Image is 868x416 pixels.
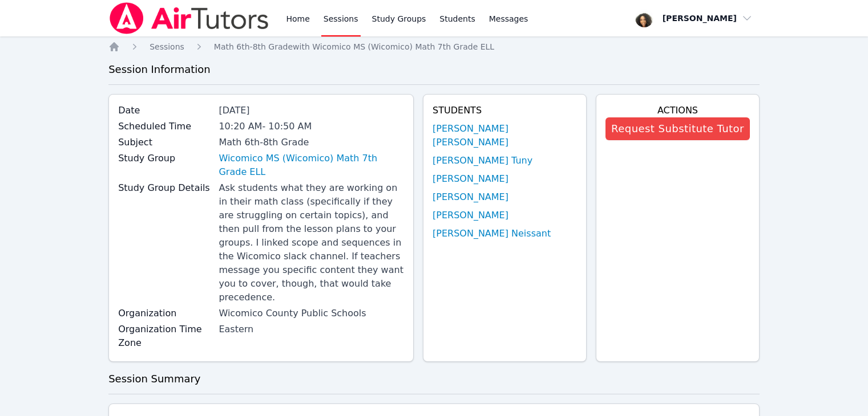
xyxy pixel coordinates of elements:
div: Ask students what they are working on in their math class (specifically if they are struggling on... [219,181,404,304]
a: Sessions [150,41,184,52]
label: Study Group [118,152,212,165]
label: Subject [118,136,212,149]
label: Study Group Details [118,181,212,195]
a: [PERSON_NAME] Tuny [433,154,532,168]
h4: Actions [605,104,750,117]
div: Eastern [219,323,404,336]
span: Math 6th-8th Grade with Wicomico MS (Wicomico) Math 7th Grade ELL [214,42,494,51]
h3: Session Summary [108,371,760,387]
label: Organization [118,307,212,320]
img: Air Tutors [108,2,270,34]
h3: Session Information [108,62,760,78]
span: Sessions [150,42,184,51]
div: 10:20 AM - 10:50 AM [219,120,404,133]
div: Math 6th-8th Grade [219,136,404,149]
div: [DATE] [219,104,404,117]
div: Wicomico County Public Schools [219,307,404,320]
label: Organization Time Zone [118,323,212,350]
a: [PERSON_NAME] [PERSON_NAME] [433,122,577,149]
h4: Students [433,104,577,117]
span: Messages [489,13,528,25]
a: Math 6th-8th Gradewith Wicomico MS (Wicomico) Math 7th Grade ELL [214,41,494,52]
label: Scheduled Time [118,120,212,133]
a: Wicomico MS (Wicomico) Math 7th Grade ELL [219,152,404,179]
a: [PERSON_NAME] [433,190,508,204]
button: Request Substitute Tutor [605,117,750,140]
label: Date [118,104,212,117]
a: [PERSON_NAME] Neissant [433,227,551,240]
nav: Breadcrumb [108,41,760,52]
a: [PERSON_NAME] [433,172,508,186]
a: [PERSON_NAME] [433,209,508,222]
